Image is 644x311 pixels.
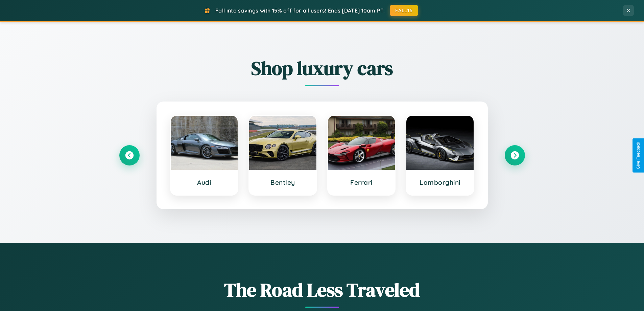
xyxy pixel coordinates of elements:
[413,178,467,186] h3: Lamborghini
[119,55,525,81] h2: Shop luxury cars
[256,178,310,186] h3: Bentley
[335,178,388,186] h3: Ferrari
[119,277,525,303] h1: The Road Less Traveled
[390,5,418,16] button: FALL15
[177,178,231,186] h3: Audi
[215,7,385,14] span: Fall into savings with 15% off for all users! Ends [DATE] 10am PT.
[636,142,641,169] div: Give Feedback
